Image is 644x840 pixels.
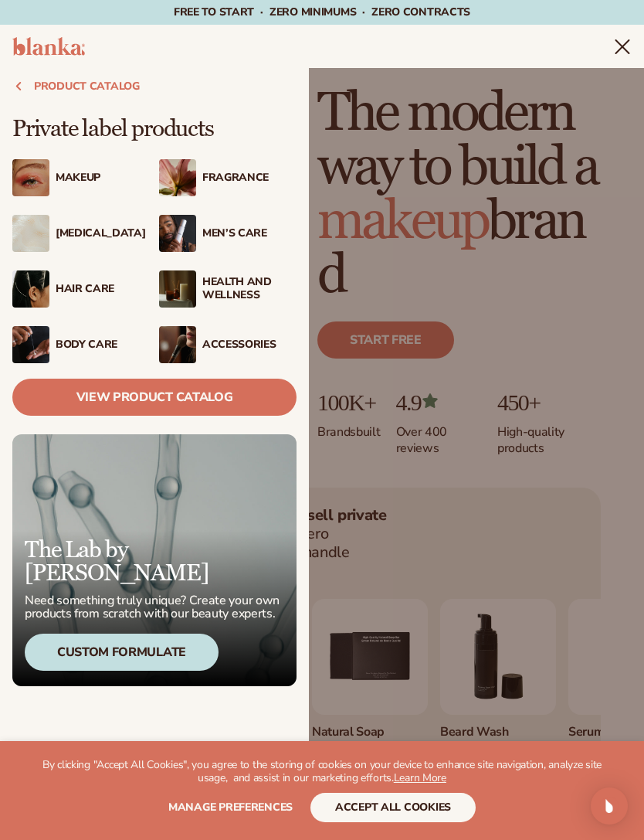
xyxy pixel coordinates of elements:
[56,283,150,296] div: Hair Care
[159,156,297,199] a: Pink blooming flower. Fragrance
[12,326,49,363] img: Male hand applying moisturizer.
[202,227,297,240] div: Men’s Care
[12,379,297,416] a: View Product Catalog
[25,594,284,621] p: Need something truly unique? Create your own products from scratch with our beauty experts.
[56,172,150,185] div: Makeup
[168,793,293,822] button: Manage preferences
[202,172,297,185] div: Fragrance
[159,212,297,255] a: Male holding moisturizer bottle. Men’s Care
[168,800,293,814] span: Manage preferences
[12,212,150,255] a: Cream moisturizer swatch. [MEDICAL_DATA]
[159,326,196,363] img: Female with makeup brush.
[12,270,49,308] img: Female hair pulled back with clips.
[202,276,297,302] div: Health And Wellness
[12,267,150,311] a: Female hair pulled back with clips. Hair Care
[12,434,297,686] a: Microscopic product formula. The Lab by [PERSON_NAME] Need something truly unique? Create your ow...
[613,37,632,56] summary: Menu
[12,156,150,199] a: Female with glitter eye makeup. Makeup
[12,215,49,252] img: Cream moisturizer swatch.
[202,338,297,352] div: Accessories
[174,5,470,19] span: Free to start · ZERO minimums · ZERO contracts
[12,159,49,196] img: Female with glitter eye makeup.
[56,227,150,240] div: [MEDICAL_DATA]
[12,37,85,56] img: logo
[310,793,476,822] button: accept all cookies
[394,770,446,785] a: Learn More
[591,787,628,825] div: Open Intercom Messenger
[56,338,150,352] div: Body Care
[31,759,613,785] p: By clicking "Accept All Cookies", you agree to the storing of cookies on your device to enhance s...
[25,634,219,671] div: Custom Formulate
[159,323,297,366] a: Female with makeup brush. Accessories
[12,323,150,366] a: Male hand applying moisturizer. Body Care
[159,270,196,308] img: Candles and incense on table.
[12,117,297,141] p: Private label products
[159,267,297,311] a: Candles and incense on table. Health And Wellness
[159,159,196,196] img: Pink blooming flower.
[159,215,196,252] img: Male holding moisturizer bottle.
[25,539,284,585] p: The Lab by [PERSON_NAME]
